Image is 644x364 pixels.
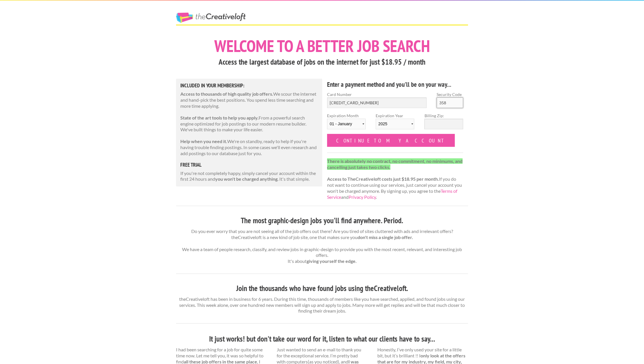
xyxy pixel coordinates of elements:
[327,188,457,200] a: Terms of Service
[327,119,366,129] select: Expiration Month
[176,283,468,294] h3: Join the thousands who have found jobs using theCreativeloft.
[180,138,318,156] p: We're on standby, ready to help if you're having trouble finding postings. In some cases we'll ev...
[327,134,455,147] input: Continue to my account
[176,228,468,264] p: Do you ever worry that you are not seeing all of the job offers out there? Are you tired of sites...
[180,138,227,144] strong: Help when you need it.
[176,215,468,226] h3: The most graphic-design jobs you'll find anywhere. Period.
[307,258,357,264] strong: giving yourself the edge.
[358,234,413,240] strong: don't miss a single job offer.
[327,80,463,89] h4: Enter a payment method and you'll be on your way...
[176,38,468,54] h1: Welcome to a better job search
[349,194,376,200] a: Privacy Policy
[180,115,259,120] strong: State of the art tools to help you apply.
[327,158,463,200] p: If you do not want to continue using our services, just cancel your account you won't be charged ...
[376,113,414,134] label: Expiration Year
[424,113,463,119] label: Billing Zip:
[180,115,318,133] p: From a powerful search engine optimized for job postings to our modern resume builder. We've buil...
[327,113,366,134] label: Expiration Month
[327,176,439,182] strong: Access to TheCreativeloft costs just $18.95 per month.
[176,334,468,344] h3: It just works! but don't take our word for it, listen to what our clients have to say...
[176,296,468,314] p: theCreativeloft has been in business for 6 years. During this time, thousands of members like you...
[176,57,468,68] h3: Access the largest database of jobs on the internet for just $18.95 / month
[180,162,318,167] h5: free trial
[376,119,414,129] select: Expiration Year
[437,91,463,97] label: Security Code
[180,170,318,182] p: If you're not completely happy, simply cancel your account within the first 24 hours and . It's t...
[180,83,318,88] h5: Included in Your Membership:
[327,158,463,170] strong: There is absolutely no contract, no commitment, no minimums, and cancelling just takes two clicks.
[176,13,246,23] a: The Creative Loft
[215,176,278,182] strong: you won't be charged anything
[180,91,273,97] strong: Access to thousands of high quality job offers.
[327,91,427,97] label: Card Number
[180,91,318,109] p: We scour the internet and hand-pick the best positions. You spend less time searching and more ti...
